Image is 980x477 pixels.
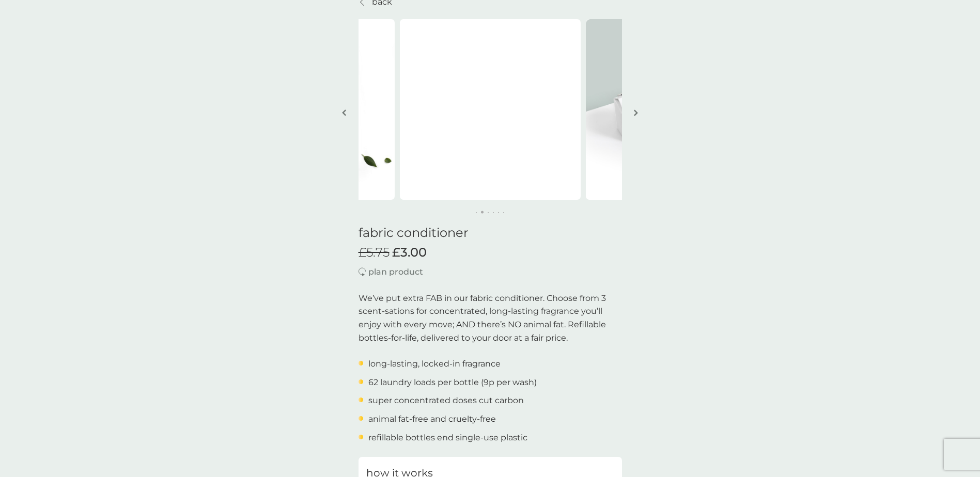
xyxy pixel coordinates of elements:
[359,226,622,241] h1: fabric conditioner
[368,376,537,389] p: 62 laundry loads per bottle (9p per wash)
[368,412,496,426] p: animal fat-free and cruelty-free
[368,431,527,444] p: refillable bottles end single-use plastic
[368,357,501,371] p: long-lasting, locked-in fragrance
[359,292,622,344] p: We’ve put extra FAB in our fabric conditioner. Choose from 3 scent-sations for concentrated, long...
[368,265,423,279] p: plan product
[359,245,390,260] span: £5.75
[342,109,346,117] img: left-arrow.svg
[634,109,638,117] img: right-arrow.svg
[392,245,427,260] span: £3.00
[368,394,524,407] p: super concentrated doses cut carbon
